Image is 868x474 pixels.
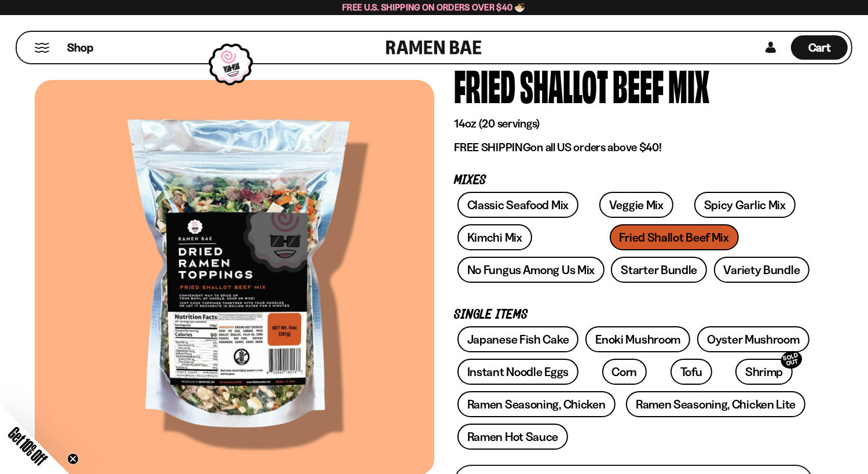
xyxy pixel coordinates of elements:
div: Mix [668,63,709,107]
a: Japanese Fish Cake [457,326,579,352]
a: Ramen Seasoning, Chicken Lite [626,391,805,417]
span: Cart [808,41,831,54]
span: Free U.S. Shipping on Orders over $40 🍜 [342,2,526,13]
p: 14oz (20 servings) [454,116,813,131]
a: Tofu [671,359,712,385]
a: Corn [602,359,647,385]
div: Beef [613,63,664,107]
a: Veggie Mix [599,192,673,218]
div: SOLD OUT [779,349,804,371]
span: Get 10% Off [5,424,50,469]
a: ShrimpSOLD OUT [735,359,793,385]
p: on all US orders above $40! [454,140,813,155]
a: Starter Bundle [611,257,707,283]
a: Kimchi Mix [457,224,532,250]
p: Mixes [454,175,813,186]
a: Ramen Seasoning, Chicken [457,391,616,417]
a: Enoki Mushroom [585,326,690,352]
button: Mobile Menu Trigger [34,43,50,53]
a: No Fungus Among Us Mix [457,257,605,283]
strong: FREE SHIPPING [454,140,530,154]
a: Cart [791,32,848,63]
a: Variety Bundle [714,257,810,283]
a: Spicy Garlic Mix [694,192,796,218]
div: Fried [454,63,515,107]
a: Shop [67,35,93,60]
span: Shop [67,40,93,56]
p: Single Items [454,309,813,320]
div: Shallot [520,63,608,107]
a: Oyster Mushroom [697,326,810,352]
a: Classic Seafood Mix [457,192,578,218]
a: Instant Noodle Eggs [457,359,578,385]
button: Close teaser [67,453,79,465]
a: Ramen Hot Sauce [457,424,569,450]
